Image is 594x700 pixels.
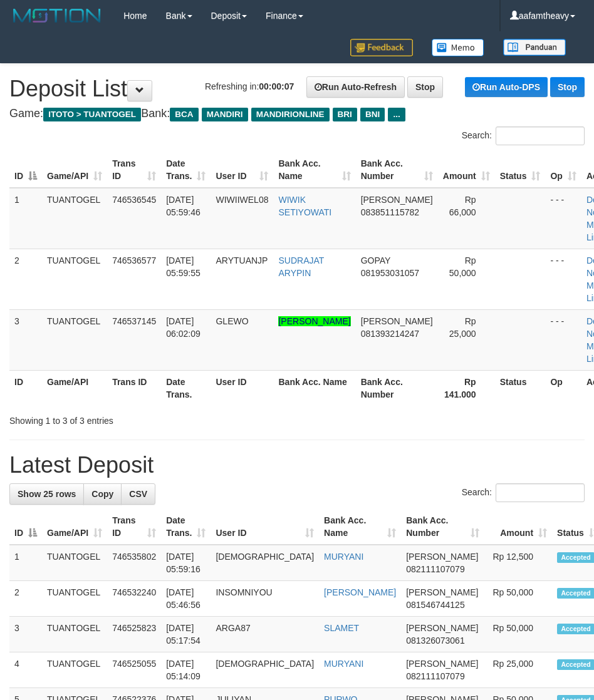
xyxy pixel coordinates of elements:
th: User ID: activate to sort column ascending [211,152,273,188]
img: panduan.png [503,39,566,56]
a: SUDRAJAT ARYPIN [278,255,324,278]
span: Show 25 rows [18,489,76,499]
td: Rp 50,000 [484,617,552,652]
td: TUANTOGEL [42,309,107,370]
label: Search: [462,126,585,145]
a: CSV [121,483,155,505]
th: Rp 141.000 [438,370,495,406]
td: [DEMOGRAPHIC_DATA] [211,652,319,688]
span: Copy 081546744125 to clipboard [406,600,464,610]
span: BNI [360,108,385,121]
img: Button%20Memo.svg [432,39,484,56]
span: Copy [91,489,113,499]
label: Search: [462,483,585,502]
span: [PERSON_NAME] [361,316,433,326]
img: MOTION_logo.png [9,6,105,25]
span: ITOTO > TUANTOGEL [43,108,141,121]
td: TUANTOGEL [42,188,107,249]
a: Run Auto-Refresh [306,76,405,98]
span: 746537145 [112,316,156,326]
a: SLAMET [324,623,359,633]
span: Rp 50,000 [449,255,476,278]
th: Date Trans.: activate to sort column ascending [161,152,211,188]
span: [PERSON_NAME] [406,659,478,669]
th: Trans ID: activate to sort column ascending [107,152,161,188]
td: 3 [9,617,42,652]
td: [DATE] 05:46:56 [161,581,211,617]
span: [PERSON_NAME] [406,587,478,597]
td: [DATE] 05:14:09 [161,652,211,688]
th: ID: activate to sort column descending [9,509,42,545]
span: ... [388,108,405,121]
td: 746532240 [107,581,161,617]
td: TUANTOGEL [42,249,107,309]
th: Status: activate to sort column ascending [495,152,546,188]
th: ID [9,370,42,406]
span: [PERSON_NAME] [406,552,478,562]
th: Game/API [42,370,107,406]
th: Trans ID: activate to sort column ascending [107,509,161,545]
td: Rp 50,000 [484,581,552,617]
a: WIWIK SETIYOWATI [278,195,331,217]
span: [DATE] 05:59:46 [166,195,201,217]
span: [DATE] 06:02:09 [166,316,201,339]
a: Stop [550,77,585,97]
td: TUANTOGEL [42,652,107,688]
strong: 00:00:07 [259,81,294,91]
td: - - - [545,309,581,370]
td: [DATE] 05:59:16 [161,545,211,581]
td: 746525823 [107,617,161,652]
th: Bank Acc. Number: activate to sort column ascending [401,509,484,545]
th: User ID [211,370,273,406]
th: User ID: activate to sort column ascending [211,509,319,545]
span: 746536577 [112,255,156,265]
td: 1 [9,545,42,581]
td: ARGA87 [211,617,319,652]
th: Amount: activate to sort column ascending [438,152,495,188]
th: Op: activate to sort column ascending [545,152,581,188]
span: BRI [333,108,357,121]
input: Search: [496,126,585,145]
th: Bank Acc. Name [273,370,355,406]
th: Game/API: activate to sort column ascending [42,152,107,188]
a: [PERSON_NAME] [278,316,350,326]
span: [PERSON_NAME] [361,195,433,205]
a: Copy [83,483,122,505]
span: Copy 082111107079 to clipboard [406,671,464,681]
a: MURYANI [324,659,363,669]
th: Bank Acc. Number [356,370,438,406]
td: 3 [9,309,42,370]
th: Date Trans. [161,370,211,406]
td: - - - [545,188,581,249]
span: Refreshing in: [205,81,294,91]
span: [DATE] 05:59:55 [166,255,201,278]
span: MANDIRIONLINE [251,108,330,121]
span: 746536545 [112,195,156,205]
h4: Game: Bank: [9,108,585,120]
td: INSOMNIYOU [211,581,319,617]
td: TUANTOGEL [42,617,107,652]
a: Stop [407,76,443,98]
input: Search: [496,483,585,502]
td: TUANTOGEL [42,581,107,617]
td: 2 [9,581,42,617]
span: GOPAY [361,255,390,265]
th: Bank Acc. Name: activate to sort column ascending [319,509,401,545]
td: [DEMOGRAPHIC_DATA] [211,545,319,581]
th: Date Trans.: activate to sort column ascending [161,509,211,545]
th: ID: activate to sort column descending [9,152,42,188]
td: 2 [9,249,42,309]
th: Bank Acc. Name: activate to sort column ascending [273,152,355,188]
a: [PERSON_NAME] [324,587,396,597]
span: Rp 66,000 [449,195,476,217]
td: 746535802 [107,545,161,581]
th: Bank Acc. Number: activate to sort column ascending [356,152,438,188]
span: BCA [170,108,198,121]
td: TUANTOGEL [42,545,107,581]
span: [PERSON_NAME] [406,623,478,633]
th: Trans ID [107,370,161,406]
th: Op [545,370,581,406]
td: - - - [545,249,581,309]
td: 1 [9,188,42,249]
a: Show 25 rows [9,483,84,505]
